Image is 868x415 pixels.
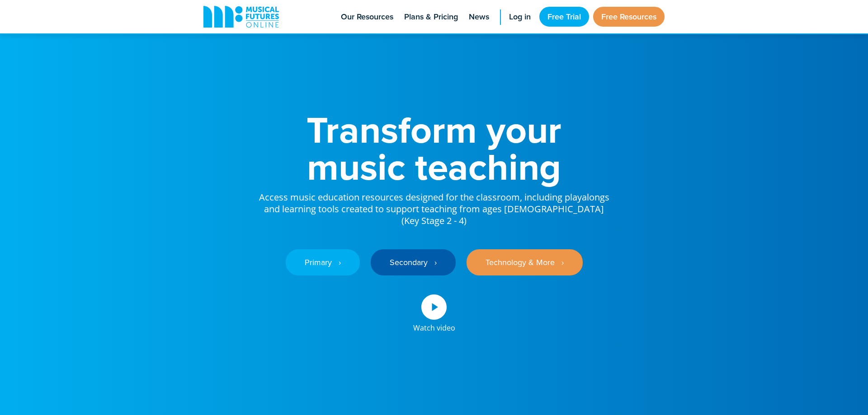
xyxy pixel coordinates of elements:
a: Primary ‎‏‏‎ ‎ › [286,249,360,275]
a: Free Resources [593,7,665,27]
h1: Transform your music teaching [258,111,610,185]
span: Our Resources [341,11,393,23]
a: Free Trial [539,7,589,27]
span: News [469,11,489,23]
a: Secondary ‎‏‏‎ ‎ › [371,249,456,275]
div: Watch video [413,320,455,331]
a: Technology & More ‎‏‏‎ ‎ › [467,249,583,275]
span: Log in [509,11,531,23]
span: Plans & Pricing [404,11,458,23]
p: Access music education resources designed for the classroom, including playalongs and learning to... [258,185,610,227]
